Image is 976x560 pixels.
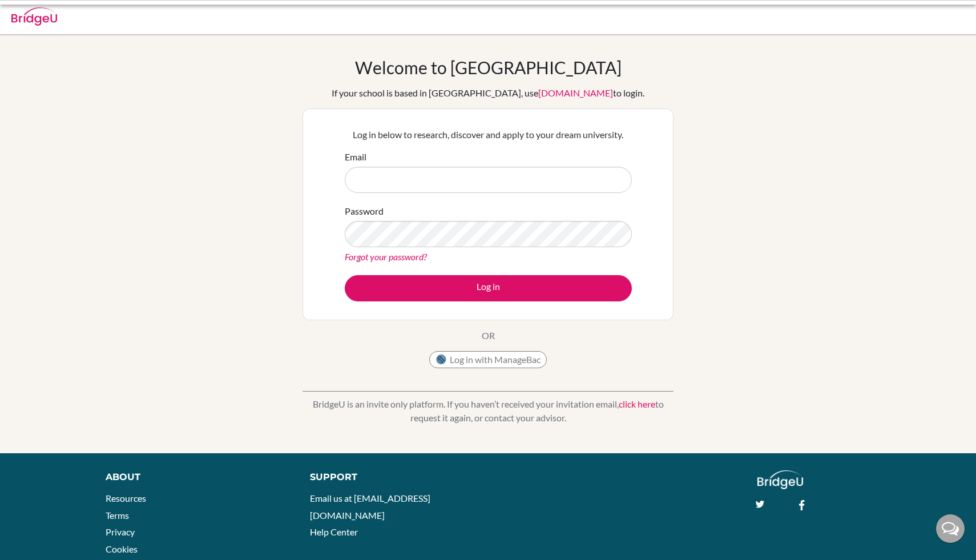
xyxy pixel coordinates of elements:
a: Email us at [EMAIL_ADDRESS][DOMAIN_NAME] [310,493,430,521]
a: Privacy [106,526,135,537]
button: Log in [345,275,632,301]
p: OR [482,329,495,343]
label: Email [345,150,366,164]
a: click here [619,398,655,409]
div: If your school is based in [GEOGRAPHIC_DATA], use to login. [332,86,644,100]
label: Password [345,204,384,218]
button: Log in with ManageBac [429,351,547,368]
a: Cookies [106,543,138,554]
p: Log in below to research, discover and apply to your dream university. [345,128,632,142]
a: Resources [106,493,146,503]
img: logo_white@2x-f4f0deed5e89b7ecb1c2cc34c3e3d731f90f0f143d5ea2071677605dd97b5244.png [757,470,804,489]
div: Support [310,470,475,484]
div: About [106,470,284,484]
p: BridgeU is an invite only platform. If you haven’t received your invitation email, to request it ... [303,397,673,425]
a: [DOMAIN_NAME] [538,87,613,98]
h1: Welcome to [GEOGRAPHIC_DATA] [355,57,622,78]
a: Terms [106,510,129,521]
a: Help Center [310,526,358,537]
img: Bridge-U [11,7,57,26]
a: Forgot your password? [345,251,427,262]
